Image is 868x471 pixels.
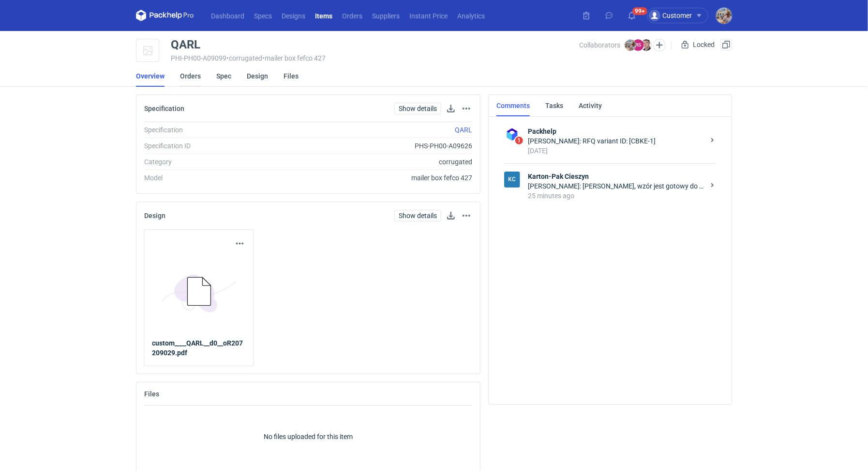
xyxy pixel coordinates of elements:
[144,105,184,112] h2: Specification
[528,172,704,181] strong: Karton-Pak Cieszyn
[144,141,275,151] div: Specification ID
[528,181,704,191] div: [PERSON_NAME]: [PERSON_NAME], wzór jest gotowy do wysyłki.
[461,210,472,221] button: Actions
[641,39,652,51] img: Maciej Sikora
[504,172,520,188] div: Karton-Pak Cieszyn
[152,339,246,358] a: custom____QARL__d0__oR207209029.pdf
[452,10,490,21] a: Analytics
[144,173,275,183] div: Model
[632,39,644,51] figcaption: RS
[247,65,268,87] a: Design
[171,39,200,50] div: QARL
[394,210,441,221] a: Show details
[226,54,262,62] span: • corrugated
[136,65,165,87] a: Overview
[528,146,704,156] div: [DATE]
[249,10,277,21] a: Specs
[647,8,716,23] button: Customer
[284,65,299,87] a: Files
[171,54,580,62] div: PHI-PH00-A09099
[445,210,457,221] a: Download design
[310,10,337,21] a: Items
[504,172,520,188] figcaption: KC
[679,39,717,50] div: Locked
[264,432,353,441] p: No files uploaded for this item
[206,10,249,21] a: Dashboard
[580,41,621,49] span: Collaborators
[144,390,159,398] h2: Files
[528,136,704,146] div: [PERSON_NAME]: RFQ variant ID: [CBKE-1]
[136,10,194,21] svg: Packhelp Pro
[234,238,246,250] button: Actions
[144,125,275,135] div: Specification
[275,173,472,183] div: mailer box fefco 427
[275,141,472,151] div: PHS-PH00-A09626
[216,65,231,87] a: Spec
[445,103,457,114] button: Download specification
[504,126,520,142] img: Packhelp
[624,8,640,23] button: 99+
[180,65,201,87] a: Orders
[367,10,404,21] a: Suppliers
[152,340,243,357] strong: custom____QARL__d0__oR207209029.pdf
[144,157,275,167] div: Category
[649,10,692,21] div: Customer
[579,95,602,116] a: Activity
[262,54,326,62] span: • mailer box fefco 427
[515,137,523,144] span: 1
[653,39,666,51] button: Edit collaborators
[545,95,563,116] a: Tasks
[277,10,310,21] a: Designs
[144,212,165,220] h2: Design
[404,10,452,21] a: Instant Price
[496,95,530,116] a: Comments
[394,103,441,114] a: Show details
[528,126,704,136] strong: Packhelp
[625,39,636,51] img: Michał Palasek
[716,8,732,24] img: Michał Palasek
[461,103,472,114] button: Actions
[720,39,732,50] button: Duplicate Item
[337,10,367,21] a: Orders
[528,191,704,201] div: 25 minutes ago
[275,157,472,167] div: corrugated
[455,126,472,134] a: QARL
